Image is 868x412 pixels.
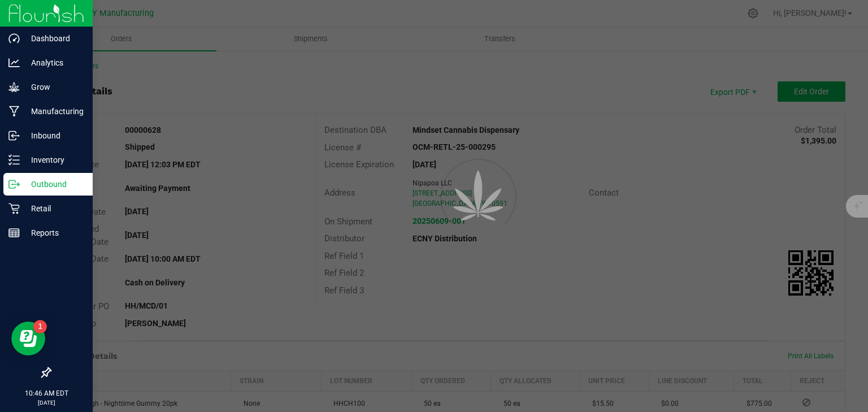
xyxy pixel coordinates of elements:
[33,320,47,333] iframe: Resource center unread badge
[8,130,20,141] inline-svg: Inbound
[20,80,88,94] p: Grow
[8,81,20,93] inline-svg: Grow
[20,32,88,45] p: Dashboard
[8,57,20,68] inline-svg: Analytics
[8,203,20,214] inline-svg: Retail
[5,388,88,398] p: 10:46 AM EDT
[8,154,20,166] inline-svg: Inventory
[20,177,88,191] p: Outbound
[5,398,88,407] p: [DATE]
[20,202,88,215] p: Retail
[8,179,20,190] inline-svg: Outbound
[8,106,20,117] inline-svg: Manufacturing
[20,129,88,142] p: Inbound
[20,226,88,240] p: Reports
[8,33,20,44] inline-svg: Dashboard
[20,56,88,70] p: Analytics
[20,153,88,167] p: Inventory
[11,322,45,355] iframe: Resource center
[20,105,88,118] p: Manufacturing
[8,227,20,238] inline-svg: Reports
